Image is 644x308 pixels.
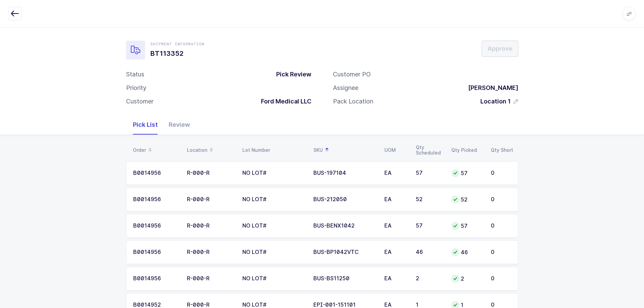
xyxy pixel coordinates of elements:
[313,249,376,255] div: BUS-BP1042VTC
[451,275,483,283] div: 2
[416,196,443,203] div: 52
[187,170,234,176] div: R-000-R
[384,170,408,176] div: EA
[451,222,483,230] div: 57
[242,170,305,176] div: NO LOT#
[491,147,514,153] div: Qty Short
[242,196,305,203] div: NO LOT#
[416,145,443,156] div: Qty Scheduled
[463,84,518,92] div: [PERSON_NAME]
[126,84,146,92] div: Priority
[187,144,234,156] div: Location
[133,196,179,203] div: B0014956
[384,147,408,153] div: UOM
[416,276,443,282] div: 2
[491,302,511,308] div: 0
[133,302,179,308] div: B0014952
[487,44,512,53] span: Approve
[187,276,234,282] div: R-000-R
[313,170,376,176] div: BUS-197104
[480,97,518,105] button: Location 1
[313,223,376,229] div: BUS-BENX1042
[333,97,373,105] div: Pack Location
[384,302,408,308] div: EA
[451,147,483,153] div: Qty Picked
[333,84,358,92] div: Assignee
[451,248,483,256] div: 46
[491,170,511,176] div: 0
[127,115,163,135] div: Pick List
[150,41,205,47] div: Shipment Information
[187,249,234,255] div: R-000-R
[313,196,376,203] div: BUS-212050
[133,249,179,255] div: B0014956
[416,170,443,176] div: 57
[187,302,234,308] div: R-000-R
[333,70,371,78] div: Customer PO
[242,147,305,153] div: Lot Number
[150,48,205,59] h1: BT113352
[133,223,179,229] div: B0014956
[133,276,179,282] div: B0014956
[256,97,311,105] div: Ford Medical LLC
[384,276,408,282] div: EA
[242,302,305,308] div: NO LOT#
[416,302,443,308] div: 1
[242,223,305,229] div: NO LOT#
[133,170,179,176] div: B0014956
[384,223,408,229] div: EA
[242,276,305,282] div: NO LOT#
[491,276,511,282] div: 0
[126,97,153,105] div: Customer
[451,195,483,204] div: 52
[242,249,305,255] div: NO LOT#
[313,276,376,282] div: BUS-BS11250
[482,41,518,57] button: Approve
[491,223,511,229] div: 0
[491,196,511,203] div: 0
[313,144,376,156] div: SKU
[491,249,511,255] div: 0
[187,196,234,203] div: R-000-R
[163,115,195,135] div: Review
[416,223,443,229] div: 57
[126,70,144,78] div: Status
[416,249,443,255] div: 46
[384,249,408,255] div: EA
[384,196,408,203] div: EA
[133,144,179,156] div: Order
[480,97,511,105] span: Location 1
[187,223,234,229] div: R-000-R
[451,169,483,177] div: 57
[271,70,311,78] div: Pick Review
[313,302,376,308] div: EPI-001-151101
